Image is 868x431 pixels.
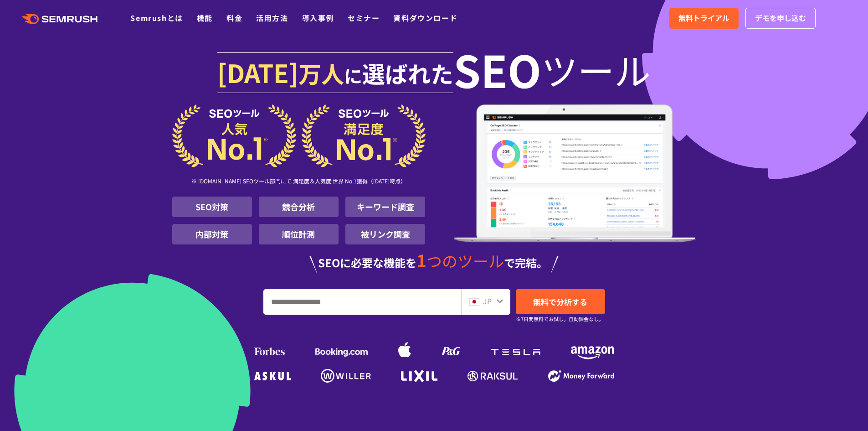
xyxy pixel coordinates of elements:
[755,12,806,24] span: デモを申し込む
[483,296,492,306] span: JP
[362,57,453,89] span: 選ばれた
[298,57,344,89] span: 万人
[393,12,457,23] a: 資料ダウンロード
[345,197,425,217] li: キーワード調査
[426,249,504,272] span: つのツール
[348,12,380,23] a: セミナー
[541,51,651,88] span: ツール
[172,197,252,217] li: SEO対策
[345,224,425,244] li: 被リンク調査
[264,290,461,314] input: URL、キーワードを入力してください
[745,8,816,29] a: デモを申し込む
[504,254,548,270] span: で完結。
[516,315,604,323] small: ※7日間無料でお試し。自動課金なし。
[516,289,605,314] a: 無料で分析する
[130,12,183,23] a: Semrushとは
[533,296,587,307] span: 無料で分析する
[669,8,739,29] a: 無料トライアル
[678,12,729,24] span: 無料トライアル
[453,51,541,88] span: SEO
[226,12,242,23] a: 料金
[172,167,426,197] div: ※ [DOMAIN_NAME] SEOツール部門にて 満足度＆人気度 世界 No.1獲得（[DATE]時点）
[197,12,213,23] a: 機能
[172,252,696,273] div: SEOに必要な機能を
[259,197,339,217] li: 競合分析
[172,224,252,244] li: 内部対策
[256,12,288,23] a: 活用方法
[302,12,334,23] a: 導入事例
[217,54,298,90] span: [DATE]
[259,224,339,244] li: 順位計測
[344,62,362,88] span: に
[416,248,426,272] span: 1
